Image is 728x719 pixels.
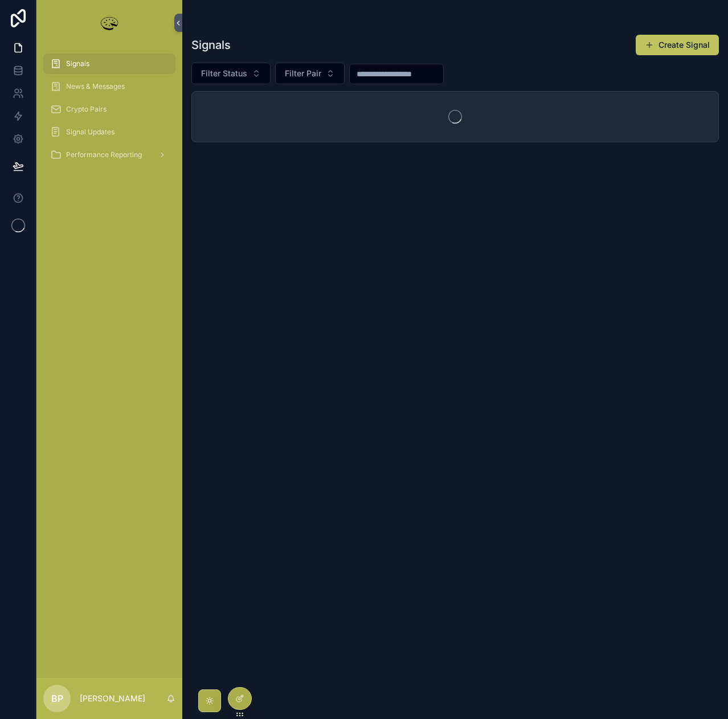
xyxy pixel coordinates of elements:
[43,76,175,97] a: News & Messages
[36,46,182,180] div: scrollable content
[43,145,175,165] a: Performance Reporting
[66,82,125,91] span: News & Messages
[51,692,63,705] span: BP
[275,63,345,84] button: Select Button
[43,99,175,120] a: Crypto Pairs
[66,128,114,137] span: Signal Updates
[66,105,107,114] span: Crypto Pairs
[201,68,247,79] span: Filter Status
[191,63,271,84] button: Select Button
[66,59,89,68] span: Signals
[636,35,719,55] button: Create Signal
[285,68,321,79] span: Filter Pair
[98,14,121,32] img: App logo
[80,693,145,704] p: [PERSON_NAME]
[43,54,175,74] a: Signals
[66,150,142,159] span: Performance Reporting
[43,122,175,142] a: Signal Updates
[191,37,231,53] h1: Signals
